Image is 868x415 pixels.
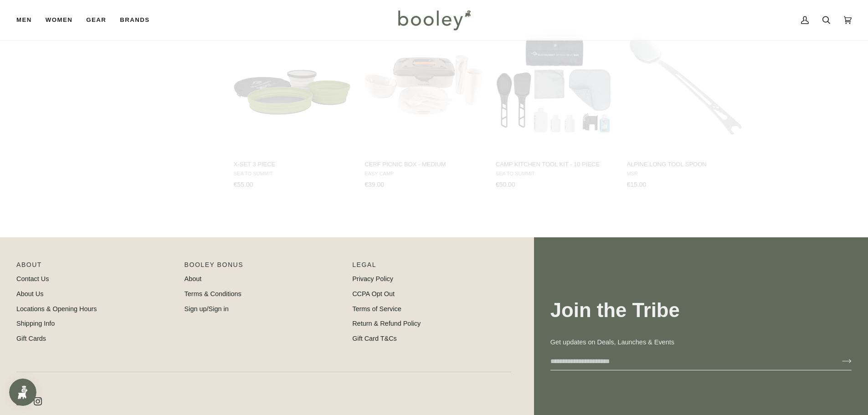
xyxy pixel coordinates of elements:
span: Gear [86,15,106,25]
img: Booley [394,7,474,33]
a: CCPA Opt Out [352,290,395,297]
a: Shipping Info [16,320,55,327]
span: Women [46,15,72,25]
a: Sign up/Sign in [185,305,229,313]
a: Contact Us [16,275,49,282]
a: About Us [16,290,43,297]
a: Terms & Conditions [185,290,241,297]
span: Brands [120,15,149,25]
a: Locations & Opening Hours [16,305,97,313]
a: Terms of Service [352,305,401,313]
p: Get updates on Deals, Launches & Events [550,338,852,348]
a: About [185,275,202,282]
h3: Join the Tribe [550,298,852,323]
p: Booley Bonus [185,260,344,274]
button: Join [827,354,852,369]
a: Gift Cards [16,335,46,342]
p: Pipeline_Footer Main [16,260,175,274]
iframe: Button to open loyalty program pop-up [9,379,36,406]
input: your-email@example.com [550,353,827,370]
span: Men [16,15,32,25]
p: Pipeline_Footer Sub [352,260,511,274]
a: Gift Card T&Cs [352,335,397,342]
a: Return & Refund Policy [352,320,421,327]
a: Privacy Policy [352,275,393,282]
